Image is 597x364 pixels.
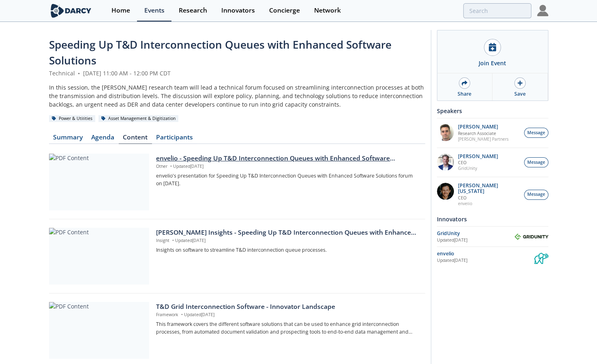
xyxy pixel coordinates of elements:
div: Events [144,7,165,14]
button: Message [524,190,548,200]
p: [PERSON_NAME][US_STATE] [458,183,520,194]
a: Summary [49,134,87,144]
p: Insights on software to streamline T&D interconnection queue processes. [156,246,419,254]
p: [PERSON_NAME] [458,124,509,130]
span: • [77,69,81,77]
div: Concierge [269,7,300,14]
button: Message [524,157,548,167]
div: Updated [DATE] [437,257,534,264]
div: Share [458,90,471,98]
img: 1b183925-147f-4a47-82c9-16eeeed5003c [437,183,454,200]
div: Power & Utilities [49,115,96,122]
img: envelio [534,250,548,264]
p: This framework covers the different software solutions that can be used to enhance grid interconn... [156,321,419,336]
img: d42dc26c-2a28-49ac-afde-9b58c84c0349 [437,154,454,171]
div: In this session, the [PERSON_NAME] research team will lead a technical forum focused on streamlin... [49,83,425,109]
p: Framework Updated [DATE] [156,312,419,318]
div: GridUnity [437,230,514,237]
img: Profile [537,5,548,16]
div: Innovators [221,7,255,14]
p: GridUnity [458,165,498,171]
a: Participants [152,134,197,144]
a: Content [119,134,152,144]
div: Speakers [437,104,548,118]
a: PDF Content [PERSON_NAME] Insights - Speeding Up T&D Interconnection Queues with Enhanced Softwar... [49,228,425,285]
button: Message [524,128,548,138]
div: Research [179,7,207,14]
div: T&D Grid Interconnection Software - Innovator Landscape [156,302,419,312]
img: logo-wide.svg [49,4,93,18]
span: Speeding Up T&D Interconnection Queues with Enhanced Software Solutions [49,37,392,68]
div: Updated [DATE] [437,237,514,244]
p: [PERSON_NAME] [458,154,498,159]
div: Save [514,90,526,98]
p: envelio [458,201,520,206]
p: envelio's presentation for Speeding Up T&D Interconnection Queues with Enhanced Software Solution... [156,172,419,187]
img: GridUnity [514,233,548,240]
div: Join Event [479,59,506,67]
span: • [180,312,184,317]
div: envelio [437,250,534,257]
span: Message [527,191,545,198]
p: Research Associate [458,131,509,136]
p: CEO [458,160,498,165]
a: PDF Content envelio - Speeding Up T&D Interconnection Queues with Enhanced Software Solutions Oth... [49,154,425,210]
div: Technical [DATE] 11:00 AM - 12:00 PM CDT [49,69,425,77]
span: • [169,163,173,169]
div: Asset Management & Digitization [98,115,179,122]
div: envelio - Speeding Up T&D Interconnection Queues with Enhanced Software Solutions [156,154,419,163]
span: Message [527,130,545,136]
div: Network [314,7,341,14]
input: Advanced Search [463,3,531,18]
div: [PERSON_NAME] Insights - Speeding Up T&D Interconnection Queues with Enhanced Software Solutions [156,228,419,238]
span: Message [527,159,545,166]
div: Home [111,7,130,14]
img: f1d2b35d-fddb-4a25-bd87-d4d314a355e9 [437,124,454,141]
span: • [171,238,175,243]
a: GridUnity Updated[DATE] GridUnity [437,229,548,244]
a: Agenda [87,134,119,144]
p: [PERSON_NAME] Partners [458,136,509,142]
div: Innovators [437,212,548,226]
p: Insight Updated [DATE] [156,238,419,244]
a: envelio Updated[DATE] envelio [437,250,548,264]
p: Other Updated [DATE] [156,163,419,170]
p: CEO [458,195,520,201]
a: PDF Content T&D Grid Interconnection Software - Innovator Landscape Framework •Updated[DATE] This... [49,302,425,359]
